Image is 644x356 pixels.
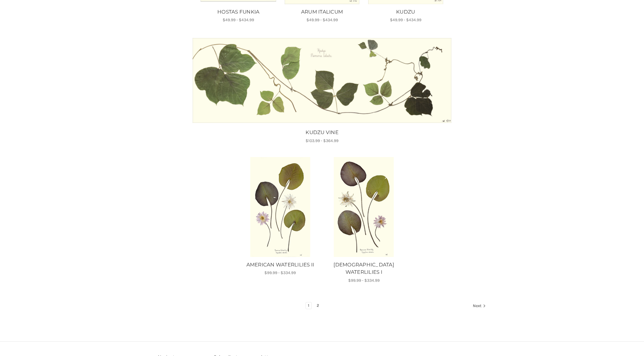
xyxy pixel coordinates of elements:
a: Page 1 of 2 [306,302,311,309]
nav: pagination [158,302,486,310]
a: Page 2 of 2 [315,302,321,309]
span: $49.99 - $434.99 [390,17,421,22]
a: Next [471,302,486,310]
span: $99.99 - $334.99 [348,278,380,283]
a: HOSTAS FUNKIA, Price range from $49.99 to $434.99 [200,8,277,16]
a: AMERICAN WATERLILIES II, Price range from $99.99 to $334.99 [242,157,318,257]
a: KUDZU VINE, Price range from $103.99 to $364.99 [158,129,486,136]
a: KUDZU VINE, Price range from $103.99 to $364.99 [159,36,485,125]
img: Unframed [193,38,451,123]
img: Unframed [326,157,402,257]
a: AMERICAN WATERLILIES I, Price range from $99.99 to $334.99 [326,157,402,257]
span: $99.99 - $334.99 [264,270,296,275]
span: $49.99 - $434.99 [223,17,254,22]
a: KUDZU, Price range from $49.99 to $434.99 [367,8,444,16]
img: Unframed [242,157,318,257]
a: ARUM ITALICUM, Price range from $49.99 to $434.99 [283,8,361,16]
a: AMERICAN WATERLILIES II, Price range from $99.99 to $334.99 [241,261,319,269]
span: $49.99 - $434.99 [306,17,338,22]
span: $103.99 - $364.99 [306,138,338,143]
a: AMERICAN WATERLILIES I, Price range from $99.99 to $334.99 [325,261,403,276]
